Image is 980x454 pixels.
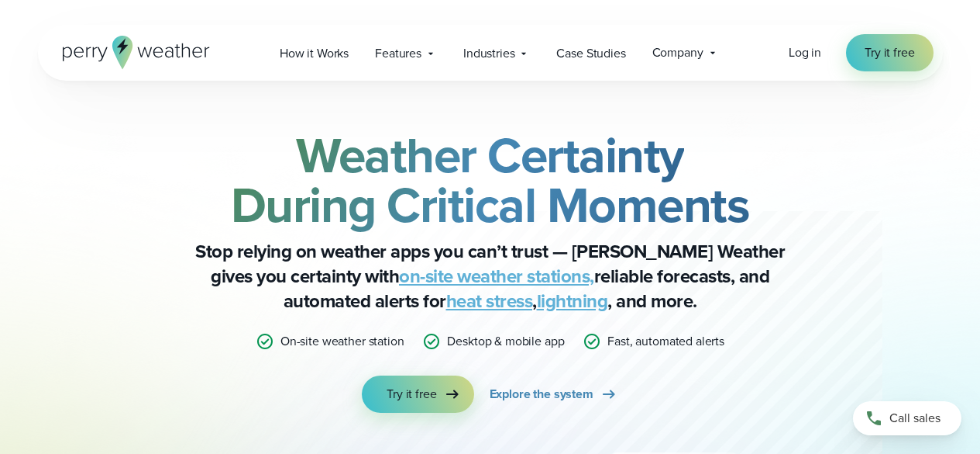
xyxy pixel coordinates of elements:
a: Call sales [853,401,961,435]
span: Try it free [387,385,436,404]
a: Explore the system [490,376,618,413]
span: Explore the system [490,385,593,404]
span: Case Studies [556,44,625,63]
strong: Weather Certainty During Critical Moments [231,119,750,241]
a: lightning [537,287,608,315]
a: Case Studies [543,37,638,69]
p: Stop relying on weather apps you can’t trust — [PERSON_NAME] Weather gives you certainty with rel... [181,239,800,314]
a: Try it free [846,34,933,71]
span: Company [652,43,703,62]
span: Call sales [889,409,940,428]
span: Try it free [865,43,914,62]
span: Industries [463,44,514,63]
span: Features [375,44,421,63]
a: on-site weather stations, [399,262,594,290]
a: Try it free [362,376,473,413]
a: heat stress [446,287,533,315]
a: Log in [789,43,821,62]
a: How it Works [266,37,362,69]
span: Log in [789,43,821,61]
p: Desktop & mobile app [447,332,564,351]
p: On-site weather station [280,332,404,351]
p: Fast, automated alerts [607,332,724,351]
span: How it Works [280,44,349,63]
